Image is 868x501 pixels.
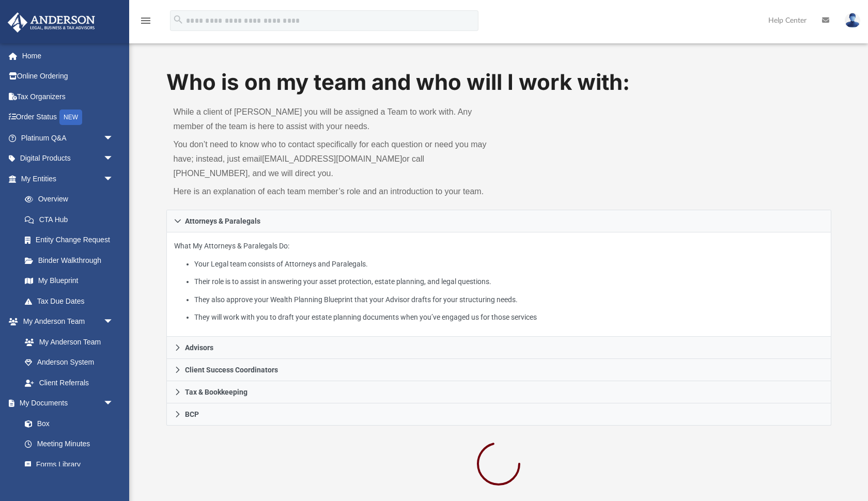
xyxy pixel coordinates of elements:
li: Your Legal team consists of Attorneys and Paralegals. [194,258,824,271]
p: What My Attorneys & Paralegals Do: [174,240,824,324]
a: Tax Due Dates [14,291,129,311]
a: Entity Change Request [14,230,129,251]
span: arrow_drop_down [103,128,124,149]
a: Box [14,413,119,434]
a: [EMAIL_ADDRESS][DOMAIN_NAME] [262,154,402,163]
a: Home [7,45,129,66]
a: Digital Productsarrow_drop_down [7,148,129,169]
li: They also approve your Wealth Planning Blueprint that your Advisor drafts for your structuring ne... [194,293,824,306]
a: Client Success Coordinators [166,359,831,381]
p: While a client of [PERSON_NAME] you will be assigned a Team to work with. Any member of the team ... [174,105,492,134]
img: User Pic [845,13,860,28]
a: Client Referrals [14,372,124,393]
li: They will work with you to draft your estate planning documents when you’ve engaged us for those ... [194,311,824,324]
span: arrow_drop_down [103,148,124,169]
a: Attorneys & Paralegals [166,210,831,232]
a: BCP [166,403,831,426]
span: Advisors [185,344,213,351]
a: Forms Library [14,454,119,475]
p: You don’t need to know who to contact specifically for each question or need you may have; instea... [174,137,492,181]
span: arrow_drop_down [103,311,124,333]
a: CTA Hub [14,209,129,230]
a: Tax & Bookkeeping [166,381,831,403]
a: Tax Organizers [7,86,129,107]
span: Client Success Coordinators [185,366,278,373]
span: BCP [185,411,199,418]
a: My Entitiesarrow_drop_down [7,168,129,189]
li: Their role is to assist in answering your asset protection, estate planning, and legal questions. [194,275,824,288]
i: menu [139,14,152,27]
a: menu [139,20,152,27]
a: Meeting Minutes [14,434,124,455]
a: My Anderson Teamarrow_drop_down [7,311,124,332]
div: NEW [59,109,82,125]
span: Attorneys & Paralegals [185,217,260,225]
span: Tax & Bookkeeping [185,388,247,396]
i: search [173,14,184,25]
p: Here is an explanation of each team member’s role and an introduction to your team. [174,184,492,199]
a: Online Ordering [7,66,129,87]
span: arrow_drop_down [103,168,124,190]
img: Anderson Advisors Platinum Portal [5,12,98,33]
span: arrow_drop_down [103,393,124,414]
a: Order StatusNEW [7,107,129,128]
a: Overview [14,189,129,210]
a: My Documentsarrow_drop_down [7,393,124,414]
a: Anderson System [14,352,124,373]
a: Advisors [166,337,831,359]
a: My Blueprint [14,271,124,291]
a: My Anderson Team [14,332,119,352]
a: Platinum Q&Aarrow_drop_down [7,128,129,148]
div: Attorneys & Paralegals [166,232,831,337]
a: Binder Walkthrough [14,250,129,271]
h1: Who is on my team and who will I work with: [166,67,831,98]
